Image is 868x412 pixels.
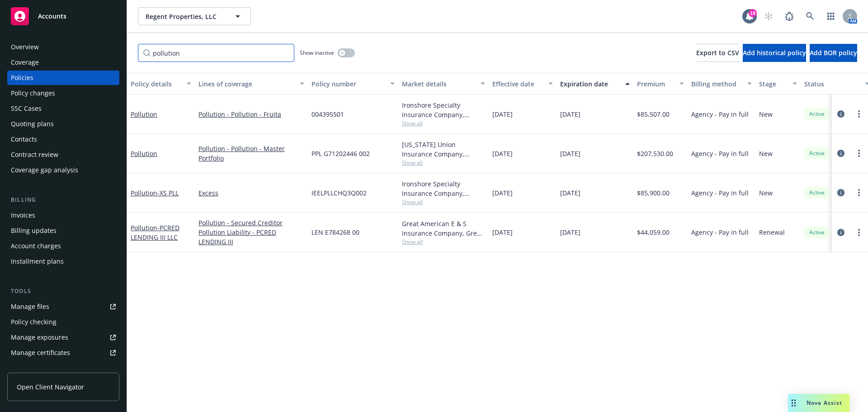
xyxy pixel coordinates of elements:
button: Regent Properties, LLC [138,7,251,25]
a: circleInformation [835,227,846,238]
span: PPL G71202446 002 [311,149,370,158]
span: 004395501 [311,109,344,119]
span: [DATE] [560,227,580,237]
a: Pollution - Pollution - Master Portfolio [198,144,304,163]
span: - XS PLL [157,189,179,197]
a: Contract review [7,147,119,162]
div: Policies [11,71,33,85]
a: more [854,109,864,119]
a: Pollution - Pollution - Fruita [198,109,304,119]
span: Accounts [38,13,66,20]
a: Manage files [7,299,119,314]
span: [DATE] [492,227,513,237]
div: Drag to move [788,394,799,412]
span: $85,507.00 [637,109,670,119]
a: Policy checking [7,315,119,329]
a: Quoting plans [7,117,119,131]
div: Tools [7,287,119,296]
a: Contacts [7,132,119,147]
span: $44,059.00 [637,227,670,237]
button: Export to CSV [696,44,739,62]
span: Active [808,228,826,237]
a: more [854,148,864,159]
a: Coverage gap analysis [7,163,119,177]
span: Show all [402,119,485,127]
div: Coverage [11,55,39,70]
span: Manage exposures [7,330,119,345]
a: more [854,187,864,198]
div: Coverage gap analysis [11,163,78,177]
span: Regent Properties, LLC [146,12,224,21]
a: circleInformation [835,187,846,198]
div: Overview [11,40,39,54]
div: Expiration date [560,79,620,89]
button: Expiration date [557,73,633,95]
button: Premium [633,73,688,95]
a: Pollution [131,189,179,197]
div: Installment plans [11,254,64,269]
span: Active [808,110,826,118]
div: [US_STATE] Union Insurance Company, Chubb Group [402,140,485,159]
div: 18 [749,9,757,17]
a: Account charges [7,239,119,253]
span: [DATE] [492,109,513,119]
span: Agency - Pay in full [691,188,749,198]
a: Invoices [7,208,119,223]
span: [DATE] [560,188,580,198]
span: Open Client Navigator [17,382,84,392]
div: Invoices [11,208,35,223]
span: Add BOR policy [810,48,857,57]
span: Show all [402,198,485,206]
div: Lines of coverage [198,79,294,89]
a: circleInformation [835,148,846,159]
a: Manage claims [7,361,119,375]
a: Pollution [131,110,157,118]
a: Search [801,7,819,25]
button: Policy number [308,73,398,95]
span: Renewal [759,227,785,237]
div: Policy details [131,79,181,89]
button: Add BOR policy [810,44,857,62]
span: New [759,188,773,198]
a: Coverage [7,55,119,70]
div: Account charges [11,239,61,253]
div: Billing [7,195,119,204]
span: Agency - Pay in full [691,149,749,158]
span: Agency - Pay in full [691,227,749,237]
span: [DATE] [560,149,580,158]
span: Show inactive [300,49,334,57]
div: Ironshore Specialty Insurance Company, Ironshore (Liberty Mutual) [402,179,485,198]
span: [DATE] [560,109,580,119]
span: IEELPLLCHQ3Q002 [311,188,367,198]
a: more [854,227,864,238]
div: Contract review [11,147,58,162]
span: $85,900.00 [637,188,670,198]
div: Billing method [691,79,742,89]
span: [DATE] [492,149,513,158]
div: Policy number [311,79,385,89]
a: circleInformation [835,109,846,119]
div: Quoting plans [11,117,54,131]
div: SSC Cases [11,101,42,116]
button: Stage [755,73,801,95]
a: Switch app [822,7,840,25]
div: Effective date [492,79,543,89]
div: Manage exposures [11,330,68,345]
span: Active [808,189,826,197]
button: Effective date [489,73,557,95]
a: Pollution [131,149,157,158]
div: Premium [637,79,674,89]
a: Manage certificates [7,346,119,360]
a: Policies [7,71,119,85]
a: Pollution - Secured Creditor Pollution Liability - PCRED LENDING III [198,218,304,246]
button: Add historical policy [743,44,806,62]
div: Manage certificates [11,346,70,360]
div: Policy checking [11,315,57,329]
div: Market details [402,79,475,89]
button: Policy details [127,73,195,95]
span: New [759,109,773,119]
div: Policy changes [11,86,55,100]
a: SSC Cases [7,101,119,116]
div: Stage [759,79,787,89]
span: Active [808,149,826,157]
